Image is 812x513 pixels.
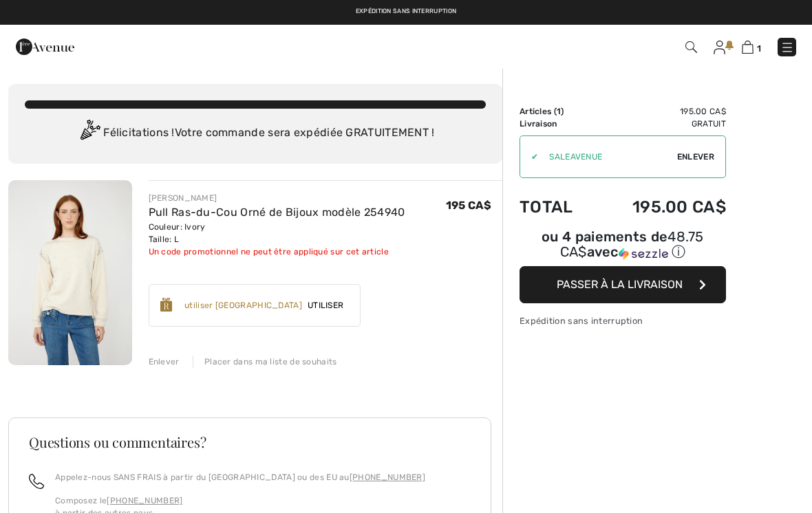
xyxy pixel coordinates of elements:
[149,206,405,219] a: Pull Ras-du-Cou Orné de Bijoux modèle 254940
[742,39,761,55] a: 1
[595,184,726,230] td: 195.00 CA$
[520,118,595,130] td: Livraison
[619,248,668,260] img: Sezzle
[149,221,405,245] div: Couleur: Ivory Taille: L
[520,266,726,303] button: Passer à la livraison
[520,230,726,266] div: ou 4 paiements de48.75 CA$avecSezzle Cliquez pour en savoir plus sur Sezzle
[149,245,405,258] div: Un code promotionnel ne peut être appliqué sur cet article
[595,105,726,118] td: 195.00 CA$
[16,33,74,61] img: 1ère Avenue
[8,180,132,365] img: Pull Ras-du-Cou Orné de Bijoux modèle 254940
[520,105,595,118] td: Articles ( )
[55,471,425,483] p: Appelez-nous SANS FRAIS à partir du [GEOGRAPHIC_DATA] ou des EU au
[29,435,471,449] h3: Questions ou commentaires?
[160,298,173,312] img: Reward-Logo.svg
[685,41,697,53] img: Recherche
[677,151,714,163] span: Enlever
[107,496,182,505] a: [PHONE_NUMBER]
[560,228,704,260] span: 48.75 CA$
[76,120,103,147] img: Congratulation2.svg
[16,39,74,52] a: 1ère Avenue
[557,278,683,291] span: Passer à la livraison
[520,314,726,327] div: Expédition sans interruption
[557,107,561,116] span: 1
[149,356,180,368] div: Enlever
[714,41,725,54] img: Mes infos
[538,136,677,177] input: Code promo
[29,474,44,489] img: call
[350,472,425,482] a: [PHONE_NUMBER]
[193,356,337,368] div: Placer dans ma liste de souhaits
[25,120,486,147] div: Félicitations ! Votre commande sera expédiée GRATUITEMENT !
[757,43,761,54] span: 1
[520,184,595,230] td: Total
[742,41,754,54] img: Panier d'achat
[302,299,349,312] span: Utiliser
[149,192,405,204] div: [PERSON_NAME]
[520,151,538,163] div: ✔
[780,41,794,54] img: Menu
[184,299,302,312] div: utiliser [GEOGRAPHIC_DATA]
[520,230,726,261] div: ou 4 paiements de avec
[446,199,491,212] span: 195 CA$
[595,118,726,130] td: Gratuit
